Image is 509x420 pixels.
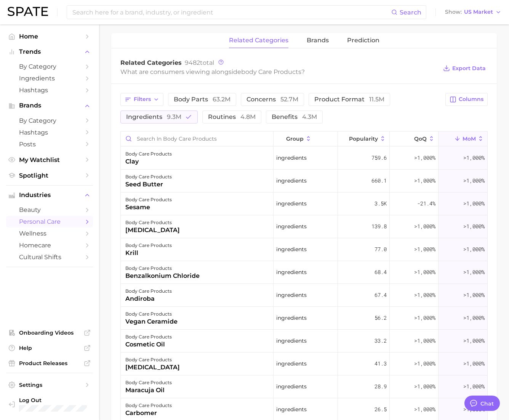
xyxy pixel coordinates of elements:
[375,359,387,368] span: 41.3
[463,136,476,142] span: MoM
[338,131,390,146] button: Popularity
[6,115,93,127] a: by Category
[121,131,273,146] input: Search in body care products
[6,394,93,414] a: Log out. Currently logged in with e-mail samantha.calcagni@loreal.com.
[274,131,338,146] button: group
[272,114,317,120] span: benefits
[121,330,487,353] button: body care productscosmetic oilingredients33.2>1,000%>1,000%
[371,176,387,185] span: 660.1
[276,336,307,345] span: ingredients
[6,327,93,338] a: Onboarding Videos
[6,216,93,228] a: personal care
[276,290,307,300] span: ingredients
[185,59,214,66] span: total
[121,238,487,261] button: body care productskrillingredients77.0>1,000%>1,000%
[134,96,151,103] span: Filters
[125,241,172,250] div: body care products
[19,87,80,94] span: Hashtags
[390,131,439,146] button: QoQ
[19,63,80,70] span: by Category
[463,337,485,344] span: >1,000%
[6,251,93,263] a: cultural shifts
[463,245,485,253] span: >1,000%
[463,406,485,413] span: >1,000%
[19,397,103,404] span: Log Out
[371,222,387,231] span: 139.8
[246,96,298,103] span: concerns
[463,223,485,230] span: >1,000%
[8,7,48,16] img: SPATE
[6,61,93,72] a: by Category
[463,200,485,207] span: >1,000%
[276,268,307,277] span: ingredients
[125,386,172,395] div: maracuja oil
[414,314,435,321] span: >1,000%
[6,127,93,138] a: Hashtags
[120,59,182,66] span: Related Categories
[121,307,487,330] button: body care productsvegan ceramideingredients56.2>1,000%>1,000%
[19,172,80,179] span: Spotlight
[19,382,80,388] span: Settings
[6,72,93,84] a: Ingredients
[6,154,93,166] a: My Watchlist
[276,176,307,185] span: ingredients
[6,138,93,150] a: Posts
[286,136,304,142] span: group
[241,68,301,75] span: body care products
[414,291,435,298] span: >1,000%
[276,382,307,391] span: ingredients
[375,405,387,414] span: 26.5
[125,271,200,281] div: benzalkonium chloride
[6,342,93,354] a: Help
[19,129,80,136] span: Hashtags
[19,230,80,237] span: wellness
[121,353,487,375] button: body care products[MEDICAL_DATA]ingredients41.3>1,000%>1,000%
[6,357,93,369] a: Product Releases
[6,239,93,251] a: homecare
[19,117,80,124] span: by Category
[125,332,172,341] div: body care products
[19,360,80,367] span: Product Releases
[125,294,172,303] div: andiroba
[125,363,180,372] div: [MEDICAL_DATA]
[349,136,378,142] span: Popularity
[375,290,387,300] span: 67.4
[125,203,172,212] div: sesame
[125,218,180,227] div: body care products
[347,37,379,44] span: Prediction
[369,96,384,103] span: 11.5m
[276,153,307,162] span: ingredients
[276,199,307,208] span: ingredients
[417,199,435,208] span: -21.4%
[19,141,80,148] span: Posts
[464,10,493,14] span: US Market
[174,96,230,103] span: body parts
[6,228,93,239] a: wellness
[19,345,80,351] span: Help
[441,63,488,74] button: Export Data
[445,10,462,14] span: Show
[375,199,387,208] span: 3.5k
[439,131,487,146] button: MoM
[125,226,180,235] div: [MEDICAL_DATA]
[443,7,503,17] button: ShowUS Market
[6,379,93,391] a: Settings
[185,59,200,66] span: 9482
[371,153,387,162] span: 759.6
[302,113,317,120] span: 4.3m
[125,180,172,189] div: seed butter
[125,157,172,166] div: clay
[240,113,256,120] span: 4.8m
[125,172,172,181] div: body care products
[19,156,80,164] span: My Watchlist
[125,309,178,319] div: body care products
[125,401,172,410] div: body care products
[463,383,485,390] span: >1,000%
[400,9,421,16] span: Search
[229,37,288,44] span: related categories
[414,383,435,390] span: >1,000%
[121,215,487,238] button: body care products[MEDICAL_DATA]ingredients139.8>1,000%>1,000%
[414,136,427,142] span: QoQ
[126,114,181,120] span: ingredients
[463,314,485,321] span: >1,000%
